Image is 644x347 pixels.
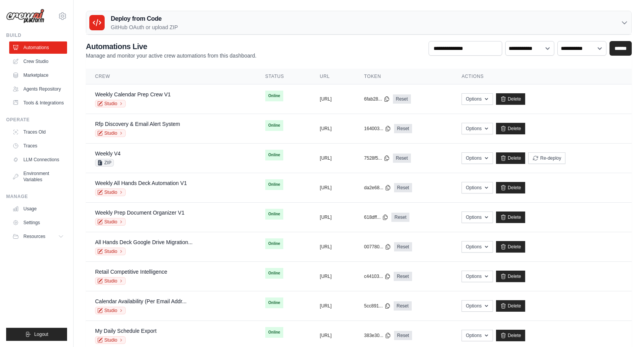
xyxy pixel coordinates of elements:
[6,9,44,24] img: Logo
[364,332,391,339] button: 383e30...
[95,129,126,137] a: Studio
[111,14,178,23] h3: Deploy from Code
[462,330,493,341] button: Options
[364,155,390,161] button: 7528f5...
[394,242,412,251] a: Reset
[265,238,283,249] span: Online
[9,97,67,109] a: Tools & Integrations
[6,193,67,200] div: Manage
[95,121,180,127] a: Rfp Discovery & Email Alert System
[95,328,156,334] a: My Daily Schedule Export
[95,188,126,196] a: Studio
[34,331,48,337] span: Logout
[95,269,167,275] a: Retail Competitive Intelligence
[9,55,67,68] a: Crew Studio
[462,152,493,164] button: Options
[86,41,256,52] h2: Automations Live
[364,185,391,191] button: da2e68...
[496,93,526,105] a: Delete
[9,230,67,243] button: Resources
[9,69,67,81] a: Marketplace
[95,159,114,167] span: ZIP
[393,94,411,104] a: Reset
[23,233,45,240] span: Resources
[394,272,412,281] a: Reset
[265,179,283,190] span: Online
[86,52,256,59] p: Manage and monitor your active crew automations from this dashboard.
[394,183,412,192] a: Reset
[86,69,256,84] th: Crew
[6,32,67,38] div: Build
[95,210,184,216] a: Weekly Prep Document Organizer V1
[462,241,493,253] button: Options
[393,154,411,163] a: Reset
[95,100,126,107] a: Studio
[496,241,526,253] a: Delete
[364,96,390,102] button: 6fab28...
[111,23,178,31] p: GitHub OAuth or upload ZIP
[394,301,412,311] a: Reset
[95,336,126,344] a: Studio
[256,69,311,84] th: Status
[462,212,493,223] button: Options
[391,213,409,222] a: Reset
[496,300,526,312] a: Delete
[265,327,283,338] span: Online
[9,126,67,138] a: Traces Old
[6,328,67,341] button: Logout
[496,152,526,164] a: Delete
[265,120,283,131] span: Online
[496,182,526,193] a: Delete
[496,330,526,341] a: Delete
[95,180,187,186] a: Weekly All Hands Deck Automation V1
[394,124,412,133] a: Reset
[95,307,126,314] a: Studio
[95,239,192,245] a: All Hands Deck Google Drive Migration...
[364,273,391,279] button: c44103...
[95,248,126,255] a: Studio
[310,69,355,84] th: URL
[462,123,493,134] button: Options
[6,117,67,123] div: Operate
[496,123,526,134] a: Delete
[265,91,283,101] span: Online
[9,216,67,229] a: Settings
[452,69,632,84] th: Actions
[9,154,67,166] a: LLM Connections
[95,150,121,157] a: Weekly V4
[95,91,171,97] a: Weekly Calendar Prep Crew V1
[9,41,67,54] a: Automations
[95,277,126,285] a: Studio
[265,268,283,279] span: Online
[355,69,452,84] th: Token
[496,212,526,223] a: Delete
[394,331,412,340] a: Reset
[462,93,493,105] button: Options
[364,126,391,132] button: 164003...
[364,244,391,250] button: 007780...
[462,182,493,193] button: Options
[265,209,283,220] span: Online
[265,150,283,160] span: Online
[9,167,67,186] a: Environment Variables
[496,271,526,282] a: Delete
[462,300,493,312] button: Options
[9,140,67,152] a: Traces
[364,303,391,309] button: 5cc891...
[95,218,126,226] a: Studio
[9,203,67,215] a: Usage
[462,271,493,282] button: Options
[364,214,388,220] button: 618dff...
[9,83,67,95] a: Agents Repository
[95,298,187,304] a: Calendar Availability (Per Email Addr...
[528,152,565,164] button: Re-deploy
[265,297,283,308] span: Online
